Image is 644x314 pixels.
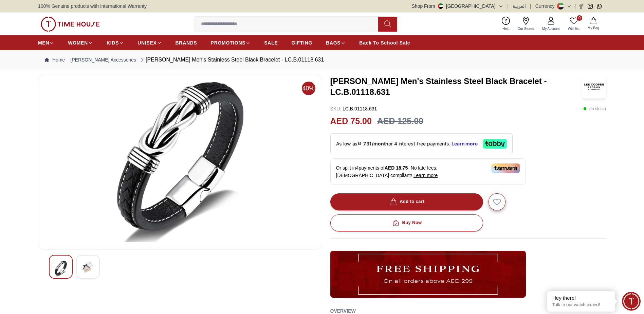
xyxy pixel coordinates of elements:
[176,37,197,49] a: BRANDS
[139,56,324,64] div: [PERSON_NAME] Men's Stainless Steel Black Bracelet - LC.B.01118.631
[326,39,341,46] span: BAGS
[330,115,372,128] h2: AED 75.00
[564,15,584,33] a: 0Wishlist
[377,115,423,128] h3: AED 125.00
[38,3,147,10] span: 100% Genuine products with International Warranty
[107,39,119,46] span: KIDS
[385,165,408,171] span: AED 18.75
[530,3,531,10] span: |
[330,214,483,231] button: Buy Now
[500,26,512,31] span: Help
[515,26,537,31] span: Our Stores
[211,37,251,49] a: PROMOTIONS
[391,219,422,227] div: Buy Now
[330,158,526,185] div: Or split in 4 payments of - No late fees, [DEMOGRAPHIC_DATA] compliant!
[176,39,197,46] span: BRANDS
[38,50,606,69] nav: Breadcrumb
[585,25,602,31] span: My Bag
[413,173,438,178] span: Learn more
[582,75,606,99] img: LEE COOPER Men's Stainless Steel Black Bracelet - LC.B.01118.631
[514,15,538,33] a: Our Stores
[359,39,410,46] span: Back To School Sale
[326,37,346,49] a: BAGS
[578,4,584,9] a: Facebook
[38,39,49,46] span: MEN
[389,198,424,206] div: Add to cart
[82,261,94,273] img: LEE COOPER Men's Stainless Steel Black Bracelet - LC.B.01118.631
[508,3,509,10] span: |
[552,295,610,301] div: Hey there!
[55,261,67,277] img: LEE COOPER Men's Stainless Steel Black Bracelet - LC.B.01118.631
[552,302,610,308] p: Talk to our watch expert!
[412,3,503,10] button: Shop From[GEOGRAPHIC_DATA]
[565,26,582,31] span: Wishlist
[498,15,514,33] a: Help
[330,105,377,112] p: LC.B.01118.631
[264,37,278,49] a: SALE
[330,106,342,111] span: SKU :
[44,81,316,244] img: LEE COOPER Men's Stainless Steel Black Bracelet - LC.B.01118.631
[577,15,582,21] span: 0
[491,163,520,173] img: Tamara
[574,3,576,10] span: |
[583,105,606,112] p: ( In stock )
[68,39,88,46] span: WOMEN
[438,3,443,9] img: United Arab Emirates
[535,3,557,10] div: Currency
[107,37,124,49] a: KIDS
[597,4,602,9] a: Whatsapp
[302,82,315,95] span: 40%
[291,39,312,46] span: GIFTING
[330,76,583,98] h3: [PERSON_NAME] Men's Stainless Steel Black Bracelet - LC.B.01118.631
[70,56,136,63] a: [PERSON_NAME] Accessories
[137,39,157,46] span: UNISEX
[45,56,65,63] a: Home
[291,37,312,49] a: GIFTING
[539,26,563,31] span: My Account
[513,3,526,10] button: العربية
[68,37,93,49] a: WOMEN
[584,16,603,32] button: My Bag
[41,17,100,32] img: ...
[137,37,162,49] a: UNISEX
[211,39,246,46] span: PROMOTIONS
[359,37,410,49] a: Back To School Sale
[622,292,641,311] div: Chat Widget
[588,4,593,9] a: Instagram
[330,193,483,210] button: Add to cart
[38,37,54,49] a: MEN
[330,251,526,298] img: ...
[264,39,278,46] span: SALE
